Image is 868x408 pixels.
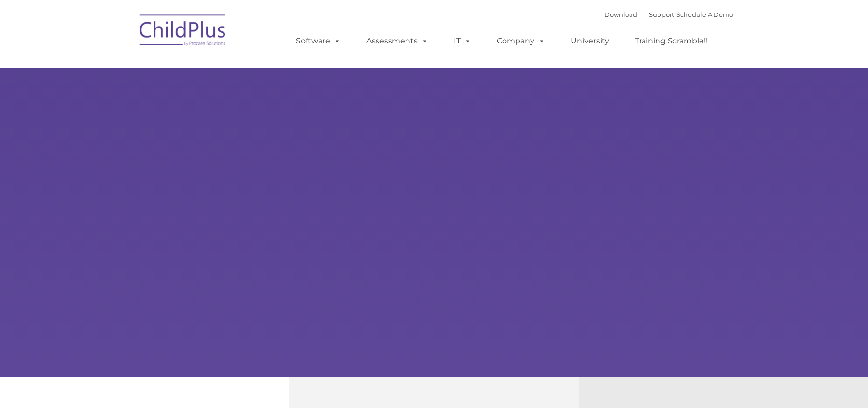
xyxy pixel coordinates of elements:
a: Download [604,11,637,18]
a: Schedule A Demo [676,11,733,18]
a: Software [286,31,350,51]
a: Company [487,31,555,51]
a: Support [649,11,674,18]
font: | [604,11,733,18]
img: ChildPlus by Procare Solutions [135,8,231,56]
a: University [561,31,619,51]
a: Training Scramble!! [625,31,717,51]
a: IT [444,31,481,51]
a: Assessments [357,31,438,51]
